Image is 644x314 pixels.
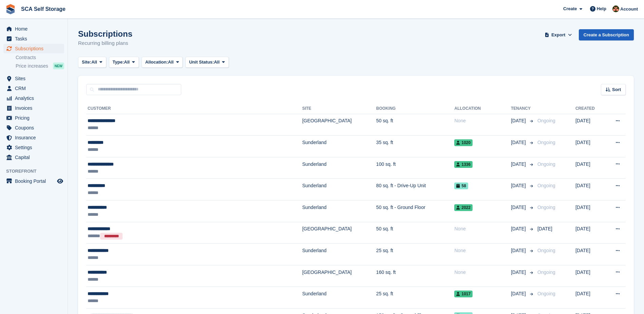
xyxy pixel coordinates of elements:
[376,287,454,309] td: 25 sq. ft
[15,123,56,133] span: Coupons
[15,133,56,142] span: Insurance
[302,222,376,244] td: [GEOGRAPHIC_DATA]
[575,244,604,265] td: [DATE]
[511,139,527,146] span: [DATE]
[620,6,638,13] span: Account
[575,103,604,114] th: Created
[6,168,68,175] span: Storefront
[376,179,454,200] td: 80 sq. ft - Drive-Up Unit
[454,225,511,232] div: None
[16,63,48,69] span: Price increases
[537,183,555,188] span: Ongoing
[56,177,64,185] a: Preview store
[454,161,473,168] span: 1336
[3,74,64,83] a: menu
[302,244,376,265] td: Sunderland
[376,222,454,244] td: 50 sq. ft
[15,103,56,113] span: Invoices
[537,140,555,145] span: Ongoing
[15,34,56,43] span: Tasks
[86,103,302,114] th: Customer
[575,114,604,136] td: [DATE]
[5,4,16,14] img: stora-icon-8386f47178a22dfd0bd8f6a31ec36ba5ce8667c1dd55bd0f319d3a0aa187defe.svg
[376,244,454,265] td: 25 sq. ft
[537,269,555,275] span: Ongoing
[302,287,376,309] td: Sunderland
[597,5,606,12] span: Help
[302,136,376,157] td: Sunderland
[454,291,473,297] span: 1017
[511,161,527,168] span: [DATE]
[185,57,228,68] button: Unit Status: All
[376,200,454,222] td: 50 sq. ft - Ground Floor
[575,136,604,157] td: [DATE]
[3,103,64,113] a: menu
[511,204,527,211] span: [DATE]
[454,139,473,146] span: 1020
[3,153,64,162] a: menu
[3,176,64,186] a: menu
[376,265,454,287] td: 160 sq. ft
[3,93,64,103] a: menu
[537,161,555,167] span: Ongoing
[537,205,555,210] span: Ongoing
[302,157,376,179] td: Sunderland
[15,84,56,93] span: CRM
[537,226,552,231] span: [DATE]
[15,74,56,83] span: Sites
[124,59,130,66] span: All
[3,123,64,133] a: menu
[16,62,64,70] a: Price increases NEW
[113,59,124,66] span: Type:
[302,114,376,136] td: [GEOGRAPHIC_DATA]
[511,225,527,232] span: [DATE]
[3,44,64,53] a: menu
[91,59,97,66] span: All
[15,153,56,162] span: Capital
[302,265,376,287] td: [GEOGRAPHIC_DATA]
[376,103,454,114] th: Booking
[612,5,619,12] img: Sarah Race
[537,291,555,296] span: Ongoing
[575,222,604,244] td: [DATE]
[15,24,56,34] span: Home
[511,103,535,114] th: Tenancy
[78,29,132,38] h1: Subscriptions
[376,136,454,157] td: 35 sq. ft
[454,204,473,211] span: 2022
[454,182,468,189] span: 58
[575,265,604,287] td: [DATE]
[15,113,56,123] span: Pricing
[454,247,511,254] div: None
[537,248,555,253] span: Ongoing
[563,5,577,12] span: Create
[376,157,454,179] td: 100 sq. ft
[544,29,573,40] button: Export
[454,103,511,114] th: Allocation
[189,59,214,66] span: Unit Status:
[15,44,56,53] span: Subscriptions
[168,59,174,66] span: All
[376,114,454,136] td: 50 sq. ft
[579,29,634,40] a: Create a Subscription
[511,269,527,276] span: [DATE]
[3,133,64,142] a: menu
[78,39,132,47] p: Recurring billing plans
[214,59,220,66] span: All
[454,269,511,276] div: None
[537,118,555,123] span: Ongoing
[575,200,604,222] td: [DATE]
[575,179,604,200] td: [DATE]
[575,287,604,309] td: [DATE]
[302,103,376,114] th: Site
[612,86,621,93] span: Sort
[142,57,183,68] button: Allocation: All
[551,32,565,38] span: Export
[302,179,376,200] td: Sunderland
[511,247,527,254] span: [DATE]
[454,117,511,124] div: None
[302,200,376,222] td: Sunderland
[3,24,64,34] a: menu
[15,176,56,186] span: Booking Portal
[3,143,64,152] a: menu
